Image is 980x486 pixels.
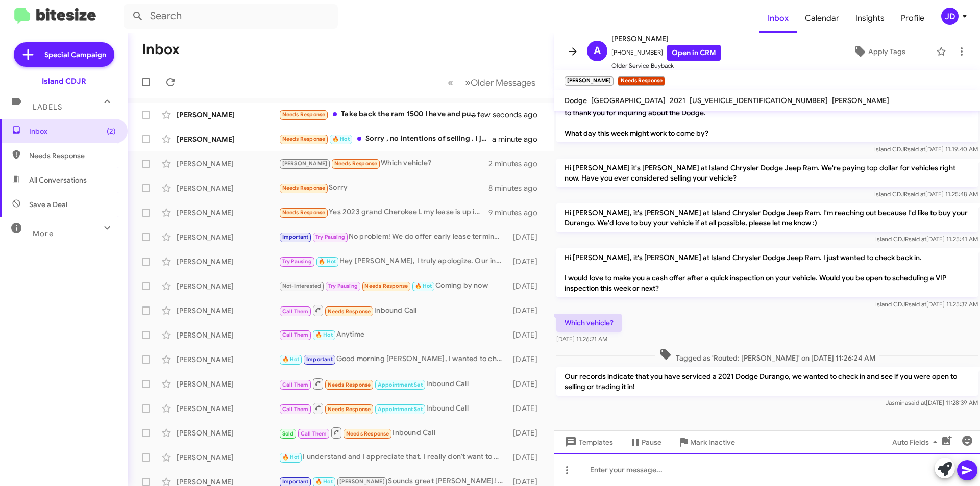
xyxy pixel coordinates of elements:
[364,283,408,289] span: Needs Response
[282,234,309,240] span: Important
[44,49,106,60] span: Special Campaign
[508,232,546,242] div: [DATE]
[875,235,978,243] span: Island CDJR [DATE] 11:25:41 AM
[177,232,279,242] div: [PERSON_NAME]
[282,308,309,315] span: Call Them
[282,331,309,338] span: Call Them
[282,406,309,413] span: Call Them
[556,314,622,332] p: Which vehicle?
[177,134,279,144] div: [PERSON_NAME]
[328,283,358,289] span: Try Pausing
[282,258,312,265] span: Try Pausing
[554,433,621,451] button: Templates
[886,399,978,406] span: Jasmina [DATE] 11:28:39 AM
[315,331,333,338] span: 🔥 Hot
[318,258,336,265] span: 🔥 Hot
[282,111,326,118] span: Needs Response
[279,329,508,341] div: Anytime
[908,145,925,153] span: said at
[279,280,508,292] div: Coming by now
[908,399,926,406] span: said at
[279,182,488,194] div: Sorry
[594,43,601,59] span: A
[941,8,959,25] div: JD
[893,4,933,33] span: Profile
[282,136,326,142] span: Needs Response
[508,257,546,267] div: [DATE]
[279,109,484,120] div: Take back the ram 1500 I have and put me in a new one
[279,353,508,365] div: Good morning [PERSON_NAME], I wanted to check in and see how your visits went with us [DATE]? Did...
[611,33,721,45] span: [PERSON_NAME]
[177,305,279,316] div: [PERSON_NAME]
[332,136,350,142] span: 🔥 Hot
[33,103,62,112] span: Labels
[909,235,926,243] span: said at
[177,452,279,463] div: [PERSON_NAME]
[690,433,735,451] span: Mark Inactive
[279,426,508,439] div: Inbound Call
[177,403,279,414] div: [PERSON_NAME]
[832,96,889,105] span: [PERSON_NAME]
[908,190,925,198] span: said at
[378,381,423,388] span: Appointment Set
[556,159,978,187] p: Hi [PERSON_NAME] it's [PERSON_NAME] at Island Chrysler Dodge Jeep Ram. We're paying top dollar fo...
[488,159,546,169] div: 2 minutes ago
[611,45,721,61] span: [PHONE_NUMBER]
[378,406,423,413] span: Appointment Set
[459,72,542,93] button: Next
[847,4,893,33] a: Insights
[591,96,666,105] span: [GEOGRAPHIC_DATA]
[279,231,508,243] div: No problem! We do offer early lease termination program!
[826,42,931,61] button: Apply Tags
[177,354,279,365] div: [PERSON_NAME]
[562,433,613,451] span: Templates
[415,283,432,289] span: 🔥 Hot
[892,433,941,451] span: Auto Fields
[484,110,546,120] div: a few seconds ago
[282,430,294,437] span: Sold
[42,76,86,86] div: Island CDJR
[556,93,978,142] p: Hi [PERSON_NAME] this is [PERSON_NAME], Manager at Island Chrysler Dodge Jeep Ram. I just wanted ...
[177,379,279,389] div: [PERSON_NAME]
[875,300,978,308] span: Island CDJR [DATE] 11:25:37 AM
[279,304,508,317] div: Inbound Call
[142,41,180,58] h1: Inbox
[279,377,508,390] div: Inbound Call
[508,330,546,340] div: [DATE]
[282,381,309,388] span: Call Them
[282,356,300,363] span: 🔥 Hot
[279,207,488,218] div: Yes 2023 grand Cherokee L my lease is up in February
[442,72,459,93] button: Previous
[301,430,327,437] span: Call Them
[282,283,322,289] span: Not-Interested
[690,96,828,105] span: [US_VEHICLE_IDENTIFICATION_NUMBER]
[328,381,371,388] span: Needs Response
[508,354,546,365] div: [DATE]
[488,208,546,218] div: 9 minutes ago
[177,330,279,340] div: [PERSON_NAME]
[874,190,978,198] span: Island CDJR [DATE] 11:25:48 AM
[868,42,905,61] span: Apply Tags
[611,61,721,71] span: Older Service Buyback
[667,45,721,61] a: Open in CRM
[508,403,546,414] div: [DATE]
[177,428,279,438] div: [PERSON_NAME]
[124,4,338,29] input: Search
[177,257,279,267] div: [PERSON_NAME]
[334,160,378,167] span: Needs Response
[448,76,453,89] span: «
[306,356,333,363] span: Important
[874,145,978,153] span: Island CDJR [DATE] 11:19:40 AM
[670,433,743,451] button: Mark Inactive
[508,305,546,316] div: [DATE]
[442,72,542,93] nav: Page navigation example
[621,433,670,451] button: Pause
[909,300,926,308] span: said at
[556,248,978,297] p: Hi [PERSON_NAME], it's [PERSON_NAME] at Island Chrysler Dodge Jeep Ram. I just wanted to check ba...
[29,126,116,136] span: Inbox
[282,185,326,191] span: Needs Response
[556,203,978,232] p: Hi [PERSON_NAME], it's [PERSON_NAME] at Island Chrysler Dodge Jeep Ram. I'm reaching out because ...
[328,308,371,315] span: Needs Response
[29,150,116,161] span: Needs Response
